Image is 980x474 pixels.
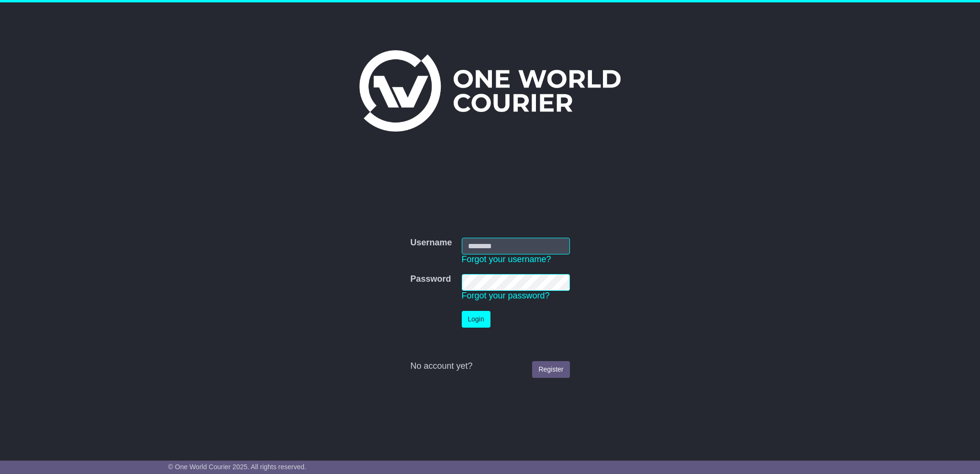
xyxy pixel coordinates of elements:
[462,311,490,328] button: Login
[410,274,451,285] label: Password
[532,361,569,378] a: Register
[462,254,551,264] a: Forgot your username?
[359,50,621,132] img: One World
[410,361,569,372] div: No account yet?
[168,463,306,471] span: © One World Courier 2025. All rights reserved.
[462,291,550,300] a: Forgot your password?
[410,238,452,248] label: Username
